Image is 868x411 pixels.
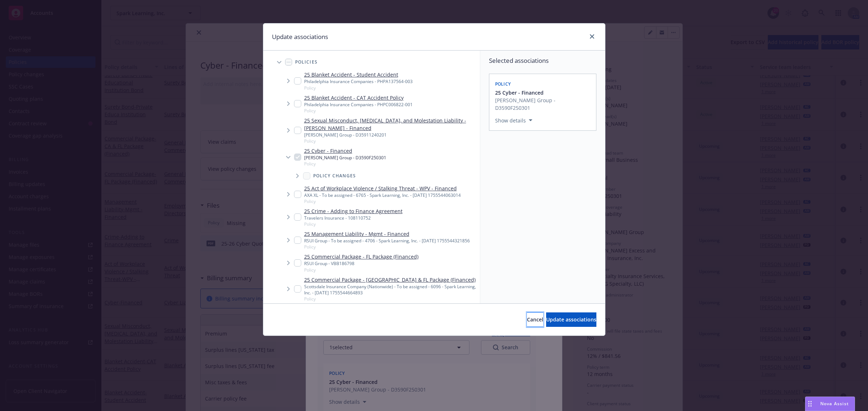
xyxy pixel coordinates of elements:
[820,401,849,407] span: Nova Assist
[304,230,470,238] a: 25 Management Liability - Mgmt - Financed
[304,207,403,215] a: 25 Crime - Adding to Finance Agreement
[304,253,418,260] a: 25 Commercial Package - FL Package (Financed)
[304,215,403,221] div: Travelers Insurance - 108110752
[304,238,470,244] div: RSUI Group - To be assigned - 4706 - Spark Learning, Inc. - [DATE] 1755544321856
[805,397,814,411] div: Drag to move
[304,260,418,267] div: RSUI Group - VBB186798
[304,244,470,250] span: Policy
[805,397,855,411] button: Nova Assist
[304,221,403,227] span: Policy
